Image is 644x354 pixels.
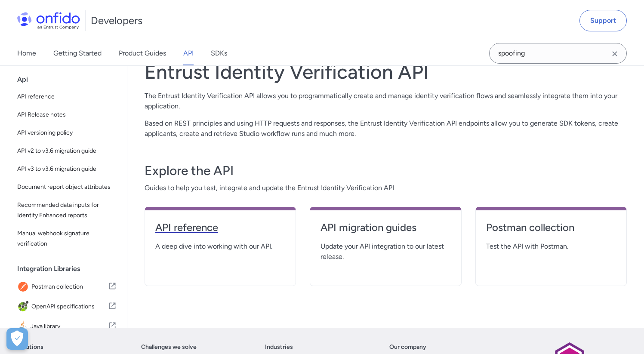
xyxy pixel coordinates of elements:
a: IconJava libraryJava library [14,317,120,336]
span: Test the API with Postman. [486,241,616,252]
h4: Postman collection [486,221,616,234]
a: Challenges we solve [141,342,197,352]
a: Getting Started [53,41,102,65]
a: Industries [265,342,293,352]
div: Cookie Preferences [6,328,28,350]
span: Update your API integration to our latest release. [320,241,450,262]
span: API versioning policy [17,128,117,138]
h1: Developers [91,14,142,28]
a: Solutions [17,342,43,352]
h1: Entrust Identity Verification API [145,60,627,84]
span: OpenAPI specifications [31,301,108,313]
button: Open Preferences [6,328,28,350]
a: Our company [389,342,426,352]
p: The Entrust Identity Verification API allows you to programmatically create and manage identity v... [145,91,627,111]
span: Document report object attributes [17,182,117,192]
img: IconJava library [17,320,31,332]
input: Onfido search input field [489,43,627,64]
a: IconPostman collectionPostman collection [14,277,120,296]
a: IconOpenAPI specificationsOpenAPI specifications [14,297,120,316]
a: API versioning policy [14,124,120,142]
span: API reference [17,92,117,102]
a: API migration guides [320,221,450,241]
span: Recommended data inputs for Identity Enhanced reports [17,200,117,221]
span: Postman collection [31,281,108,293]
img: Onfido Logo [17,12,80,29]
a: Manual webhook signature verification [14,225,120,252]
span: API v2 to v3.6 migration guide [17,146,117,156]
a: API v2 to v3.6 migration guide [14,142,120,160]
a: Recommended data inputs for Identity Enhanced reports [14,197,120,224]
img: IconPostman collection [17,281,31,293]
h3: Explore the API [145,162,627,179]
p: Based on REST principles and using HTTP requests and responses, the Entrust Identity Verification... [145,118,627,139]
span: Java library [31,320,108,332]
a: Support [579,10,627,31]
a: SDKs [211,41,227,65]
a: API [183,41,194,65]
span: API v3 to v3.6 migration guide [17,164,117,174]
a: Document report object attributes [14,179,120,196]
div: Integration Libraries [17,260,123,277]
a: API v3 to v3.6 migration guide [14,160,120,178]
a: Product Guides [119,41,166,65]
h4: API reference [155,221,285,234]
span: Manual webhook signature verification [17,228,117,249]
span: Guides to help you test, integrate and update the Entrust Identity Verification API [145,183,627,193]
img: IconOpenAPI specifications [17,301,31,313]
h4: API migration guides [320,221,450,234]
a: Postman collection [486,221,616,241]
a: Home [17,41,36,65]
span: API Release notes [17,110,117,120]
span: A deep dive into working with our API. [155,241,285,252]
div: Api [17,71,123,88]
svg: Clear search field button [610,49,620,59]
a: API reference [155,221,285,241]
a: API Release notes [14,106,120,123]
a: API reference [14,88,120,105]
